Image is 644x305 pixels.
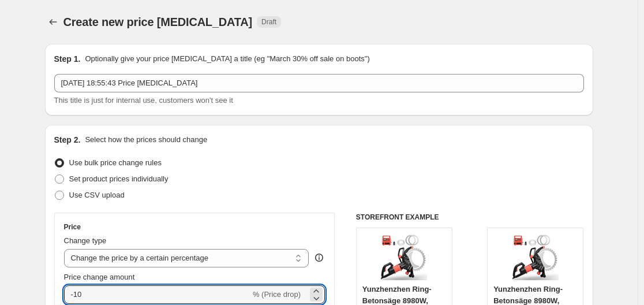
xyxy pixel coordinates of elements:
[85,53,369,65] p: Optionally give your price [MEDICAL_DATA] a title (eg "March 30% off sale on boots")
[69,191,125,199] span: Use CSV upload
[64,273,135,281] span: Price change amount
[261,17,276,27] span: Draft
[64,236,107,245] span: Change type
[54,96,233,105] span: This title is just for internal use, customers won't see it
[54,53,81,65] h2: Step 1.
[356,213,584,222] h6: STOREFRONT EXAMPLE
[54,134,81,146] h2: Step 2.
[381,234,427,280] img: 41sSZmcaxjL_80x.jpg
[253,290,301,299] span: % (Price drop)
[85,134,207,146] p: Select how the prices should change
[63,16,253,28] span: Create new price [MEDICAL_DATA]
[45,14,61,30] button: Price change jobs
[64,222,81,232] h3: Price
[54,74,584,92] input: 30% off holiday sale
[512,234,559,280] img: 41sSZmcaxjL_80x.jpg
[69,174,169,183] span: Set product prices individually
[313,252,325,263] div: help
[69,158,162,167] span: Use bulk price change rules
[64,285,250,304] input: -15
